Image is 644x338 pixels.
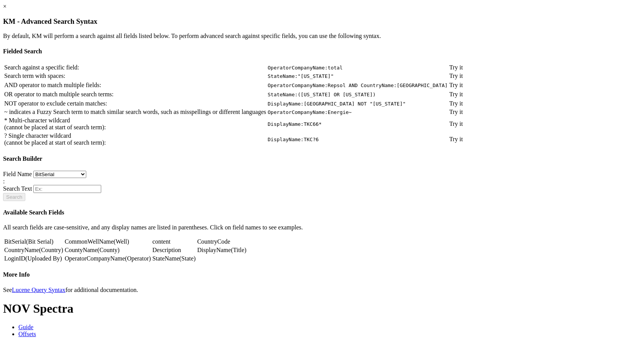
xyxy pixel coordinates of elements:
label: Field Name [3,171,32,177]
p: All search fields are case-sensitive, and any display names are listed in parentheses. Click on f... [3,224,641,231]
td: (County) [64,246,151,254]
td: AND operator to match multiple fields: [4,81,266,89]
td: (Uploaded By) [4,255,64,262]
h4: Available Search Fields [3,209,641,216]
code: StateName:([US_STATE] OR [US_STATE]) [268,92,376,97]
a: CountryCode [197,238,230,245]
h4: Search Builder [3,155,641,162]
td: (Bit Serial) [4,238,64,246]
a: BitSerial [4,238,26,245]
h4: More Info [3,271,641,278]
td: * Multi-character wildcard (cannot be placed at start of search term): [4,117,266,131]
h1: NOV Spectra [3,302,641,316]
div: : [3,178,641,185]
code: DisplayName:TKC?6 [268,137,319,142]
a: Try it [449,73,463,79]
td: (Country) [4,246,64,254]
a: CountryName [4,247,39,253]
td: (Title) [197,246,246,254]
p: See for additional documentation. [3,287,641,293]
a: CountyName [65,247,97,253]
td: (Well) [64,238,151,246]
a: Lucene Query Syntax [12,287,66,293]
h3: KM - Advanced Search Syntax [3,17,641,26]
code: StateName:"[US_STATE]" [268,73,333,79]
button: Search [3,193,25,201]
a: Try it [449,136,463,142]
td: (Operator) [64,255,151,262]
a: content [153,238,171,245]
td: ~ indicates a Fuzzy Search term to match similar search words, such as misspellings or different ... [4,108,266,116]
a: OperatorCompanyName [65,255,125,262]
a: DisplayName [197,247,231,253]
span: Guide [18,324,33,330]
a: StateName [153,255,179,262]
code: OperatorCompanyName:Repsol AND CountryName:[GEOGRAPHIC_DATA] [268,82,448,88]
a: LoginID [4,255,25,262]
td: OR operator to match multiple search terms: [4,91,266,98]
code: OperatorCompanyName:total [268,65,343,71]
p: By default, KM will perform a search against all fields listed below. To perform advanced search ... [3,33,641,40]
a: Try it [449,100,463,107]
td: Search term with spaces: [4,72,266,80]
td: (State) [152,255,196,262]
a: Try it [449,64,463,71]
a: Description [153,247,181,253]
code: OperatorCompanyName:Energie~ [268,109,352,115]
a: × [3,3,7,10]
a: Try it [449,82,463,88]
code: DisplayName:TKC66* [268,121,322,127]
a: Try it [449,91,463,97]
a: CommonWellName [65,238,114,245]
input: Ex: [33,185,101,193]
td: Search against a specific field: [4,64,266,71]
label: Search Text [3,185,32,192]
td: ? Single character wildcard (cannot be placed at start of search term): [4,132,266,147]
td: NOT operator to exclude certain matches: [4,100,266,107]
h4: Fielded Search [3,48,641,55]
code: DisplayName:[GEOGRAPHIC_DATA] NOT "[US_STATE]" [268,101,406,107]
a: Try it [449,109,463,115]
span: Offsets [18,331,36,337]
a: Try it [449,120,463,127]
